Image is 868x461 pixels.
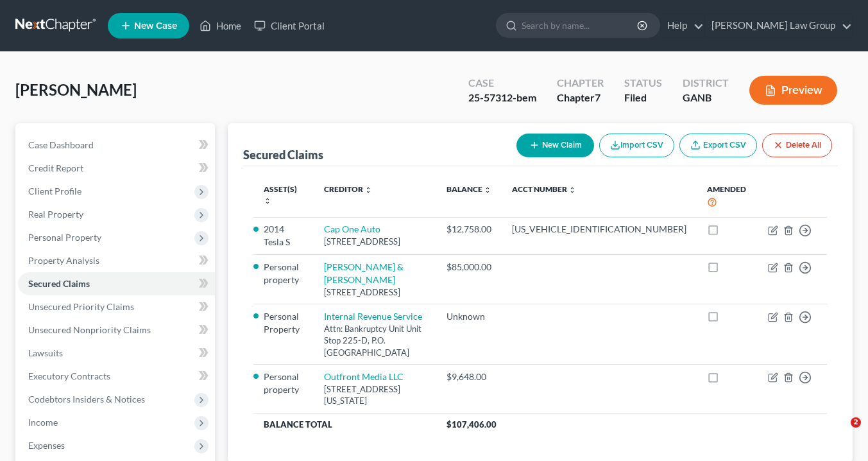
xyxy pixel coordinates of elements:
span: Executory Contracts [28,370,110,381]
i: unfold_more [484,186,491,194]
span: 2 [851,417,861,428]
div: Unknown [447,310,491,323]
a: Unsecured Nonpriority Claims [18,318,215,342]
span: Property Analysis [28,255,99,266]
a: Asset(s) unfold_more [264,184,297,205]
div: District [683,76,729,91]
li: Personal property [264,261,303,286]
li: 2014 Tesla S [264,223,303,248]
div: [STREET_ADDRESS] [324,236,426,248]
li: Personal Property [264,310,303,336]
i: unfold_more [364,186,372,194]
a: Secured Claims [18,272,215,295]
div: [STREET_ADDRESS] [324,286,426,299]
span: Credit Report [28,162,83,173]
span: Real Property [28,209,83,220]
span: Unsecured Priority Claims [28,301,134,312]
i: unfold_more [264,197,271,205]
a: Client Portal [248,14,331,37]
a: Acct Number unfold_more [512,184,576,194]
div: $12,758.00 [447,223,491,236]
span: Personal Property [28,232,101,243]
span: Secured Claims [28,278,90,289]
span: 7 [595,91,600,103]
span: $107,406.00 [447,419,497,430]
a: [PERSON_NAME] & [PERSON_NAME] [324,261,404,285]
div: GANB [683,91,729,105]
a: Credit Report [18,157,215,180]
span: [PERSON_NAME] [15,80,137,99]
iframe: Intercom live chat [824,417,855,448]
a: [PERSON_NAME] Law Group [705,14,852,37]
a: Case Dashboard [18,134,215,157]
input: Search by name... [522,13,639,37]
div: Secured Claims [243,147,323,162]
div: [STREET_ADDRESS][US_STATE] [324,383,426,407]
th: Balance Total [253,413,436,436]
div: [US_VEHICLE_IDENTIFICATION_NUMBER] [512,223,686,236]
button: New Claim [516,134,594,157]
button: Preview [749,76,837,105]
span: Income [28,417,58,428]
span: Expenses [28,440,65,451]
i: unfold_more [568,186,576,194]
div: Filed [624,91,662,105]
a: Help [661,14,704,37]
div: $85,000.00 [447,261,491,274]
a: Executory Contracts [18,365,215,388]
a: Home [193,14,248,37]
a: Outfront Media LLC [324,371,404,382]
div: Chapter [557,76,604,91]
div: Attn: Bankruptcy Unit Unit Stop 225-D, P.O. [GEOGRAPHIC_DATA] [324,323,426,359]
a: Lawsuits [18,342,215,365]
a: Creditor unfold_more [324,184,372,194]
div: Case [468,76,536,91]
li: Personal property [264,370,303,396]
a: Internal Revenue Service [324,311,422,322]
div: $9,648.00 [447,370,491,383]
button: Delete All [762,134,832,157]
span: Client Profile [28,186,81,196]
a: Export CSV [679,134,757,157]
a: Unsecured Priority Claims [18,295,215,318]
button: Import CSV [599,134,674,157]
a: Cap One Auto [324,223,380,234]
span: Unsecured Nonpriority Claims [28,324,151,335]
span: Codebtors Insiders & Notices [28,394,145,404]
a: Balance unfold_more [447,184,491,194]
div: Chapter [557,91,604,105]
span: New Case [134,21,177,31]
span: Case Dashboard [28,139,94,150]
a: Property Analysis [18,249,215,272]
div: 25-57312-bem [468,91,536,105]
th: Amended [697,177,758,217]
span: Lawsuits [28,347,63,358]
div: Status [624,76,662,91]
